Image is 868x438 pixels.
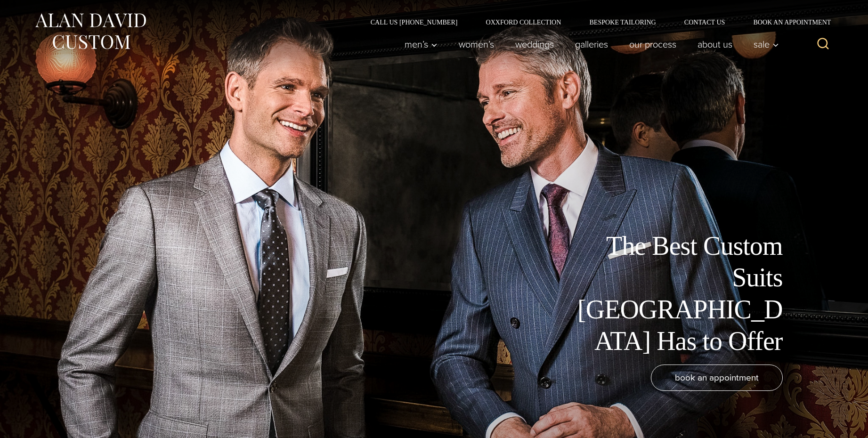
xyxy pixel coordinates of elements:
[687,35,743,54] a: About Us
[448,35,504,54] a: Women’s
[394,35,784,54] nav: Primary Navigation
[675,371,759,384] span: book an appointment
[405,40,438,49] span: Men’s
[618,35,687,54] a: Our Process
[739,19,834,25] a: Book an Appointment
[471,19,575,25] a: Oxxford Collection
[34,10,147,52] img: Alan David Custom
[504,35,564,54] a: weddings
[754,40,779,49] span: Sale
[651,365,783,391] a: book an appointment
[564,35,618,54] a: Galleries
[357,19,472,25] a: Call Us [PHONE_NUMBER]
[670,19,739,25] a: Contact Us
[575,19,670,25] a: Bespoke Tailoring
[571,230,783,357] h1: The Best Custom Suits [GEOGRAPHIC_DATA] Has to Offer
[357,19,835,25] nav: Secondary Navigation
[812,33,835,56] button: View Search Form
